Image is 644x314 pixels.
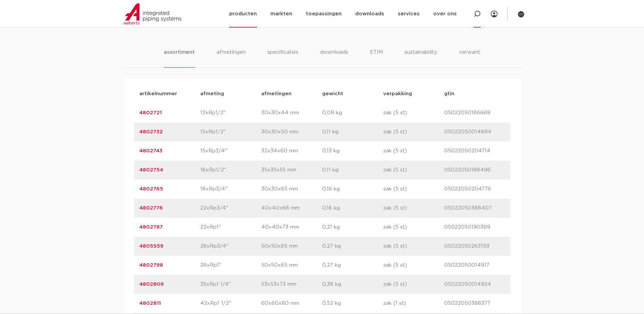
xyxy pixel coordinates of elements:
[200,109,261,117] p: 12xRp1/2"
[261,147,322,155] p: 32x34x60 mm
[444,261,505,269] p: 05022050014917
[383,204,444,212] p: zak (5 st)
[383,223,444,231] p: zak (5 st)
[322,223,383,231] p: 0,21 kg
[322,128,383,136] p: 0,11 kg
[139,282,164,287] a: 4802809
[322,261,383,269] p: 0,27 kg
[139,148,162,153] a: 4802743
[200,90,261,98] p: afmeting
[139,244,163,249] a: 4805559
[383,280,444,288] p: zak (5 st)
[444,280,505,288] p: 05022050014924
[444,242,505,250] p: 05022050263193
[444,166,505,174] p: 05022050188496
[139,301,161,306] a: 4802811
[370,48,383,68] li: ETIM
[261,299,322,308] p: 60x60x80 mm
[322,280,383,288] p: 0,38 kg
[200,185,261,193] p: 18xRp3/4"
[405,48,437,68] li: sustainability
[444,299,505,308] p: 05022050388377
[164,48,195,68] li: assortiment
[200,166,261,174] p: 18xRp1/2"
[322,166,383,174] p: 0,11 kg
[139,129,163,134] a: 4802732
[261,128,322,136] p: 30x30x50 mm
[200,147,261,155] p: 15xRp3/4"
[139,225,163,230] a: 4802787
[322,109,383,117] p: 0,09 kg
[261,90,322,98] p: afmetingen
[261,242,322,250] p: 50x50x65 mm
[139,186,163,192] a: 4802765
[383,166,444,174] p: zak (5 st)
[322,204,383,212] p: 0,18 kg
[261,223,322,231] p: 40x40x73 mm
[261,109,322,117] p: 30x30x44 mm
[200,280,261,288] p: 35xRp1 1/4"
[444,90,505,98] p: gtin
[322,185,383,193] p: 0,16 kg
[139,205,163,211] a: 4802776
[444,109,505,117] p: 05022050186669
[444,128,505,136] p: 05022050014894
[139,263,163,268] a: 4802798
[139,167,163,172] a: 4802754
[383,109,444,117] p: zak (5 st)
[261,204,322,212] p: 40x40x68 mm
[444,185,505,193] p: 05022050204776
[444,204,505,212] p: 05022050388407
[200,261,261,269] p: 28xRp1"
[322,147,383,155] p: 0,13 kg
[383,261,444,269] p: zak (5 st)
[322,299,383,308] p: 0,52 kg
[139,110,162,115] a: 4802721
[261,280,322,288] p: 53x53x73 mm
[383,299,444,308] p: zak (1 st)
[200,299,261,308] p: 42xRp1 1/2"
[261,185,322,193] p: 30x30x65 mm
[383,147,444,155] p: zak (5 st)
[383,128,444,136] p: zak (5 st)
[261,261,322,269] p: 50x50x65 mm
[139,90,200,98] p: artikelnummer
[444,147,505,155] p: 05022050204714
[383,185,444,193] p: zak (5 st)
[383,90,444,98] p: verpakking
[320,48,348,68] li: downloads
[200,242,261,250] p: 28xRp3/4"
[322,90,383,98] p: gewicht
[383,242,444,250] p: zak (5 st)
[200,223,261,231] p: 22xRp1"
[444,223,505,231] p: 05022050190369
[459,48,480,68] li: verwant
[322,242,383,250] p: 0,27 kg
[200,204,261,212] p: 22xRp3/4"
[200,128,261,136] p: 15xRp1/2"
[261,166,322,174] p: 35x35x55 mm
[217,48,246,68] li: afmetingen
[267,48,298,68] li: specificaties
